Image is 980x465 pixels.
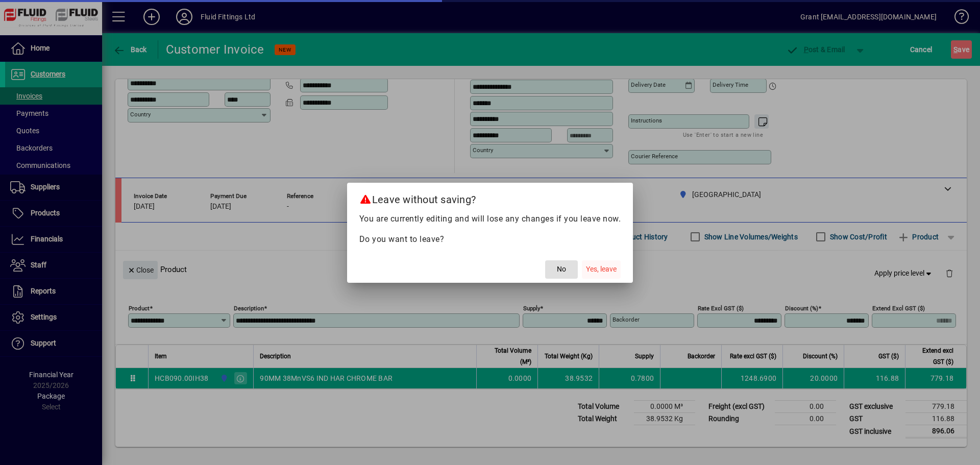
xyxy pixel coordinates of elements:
p: You are currently editing and will lose any changes if you leave now. [359,213,621,225]
button: Yes, leave [582,260,621,279]
span: No [557,264,566,275]
span: Yes, leave [586,264,617,275]
h2: Leave without saving? [347,183,633,212]
button: No [545,260,578,279]
p: Do you want to leave? [359,233,621,246]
